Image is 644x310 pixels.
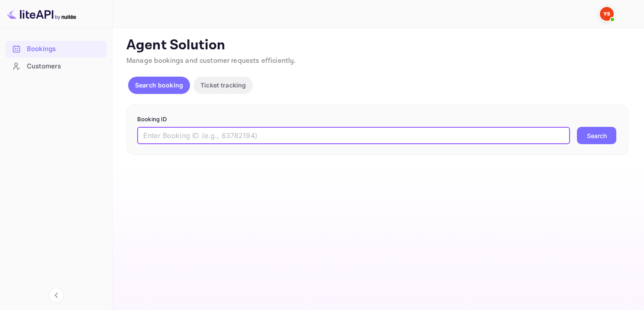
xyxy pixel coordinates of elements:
[5,41,107,57] a: Bookings
[27,61,103,71] div: Customers
[7,7,76,21] img: LiteAPI logo
[27,44,103,54] div: Bookings
[137,115,618,124] p: Booking ID
[5,58,107,74] a: Customers
[5,58,107,75] div: Customers
[600,7,614,21] img: Yandex Support
[48,287,64,303] button: Collapse navigation
[200,81,246,90] p: Ticket tracking
[5,41,107,58] div: Bookings
[135,81,183,90] p: Search booking
[137,127,570,144] input: Enter Booking ID (e.g., 63782194)
[126,37,628,54] p: Agent Solution
[577,127,616,144] button: Search
[126,56,296,65] span: Manage bookings and customer requests efficiently.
